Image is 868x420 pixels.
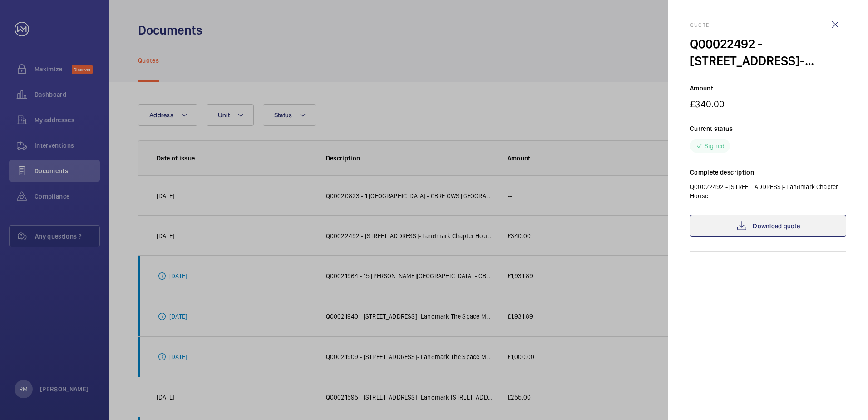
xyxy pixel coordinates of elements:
[705,141,725,150] p: Signed
[690,98,846,110] p: £340.00
[690,22,846,28] h2: Quote
[690,35,846,69] div: Q00022492 - [STREET_ADDRESS]- Landmark Chapter House
[690,168,846,177] p: Complete description
[690,215,846,237] a: Download quote
[690,182,846,200] p: Q00022492 - [STREET_ADDRESS]- Landmark Chapter House
[690,124,846,133] p: Current status
[690,84,846,93] p: Amount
